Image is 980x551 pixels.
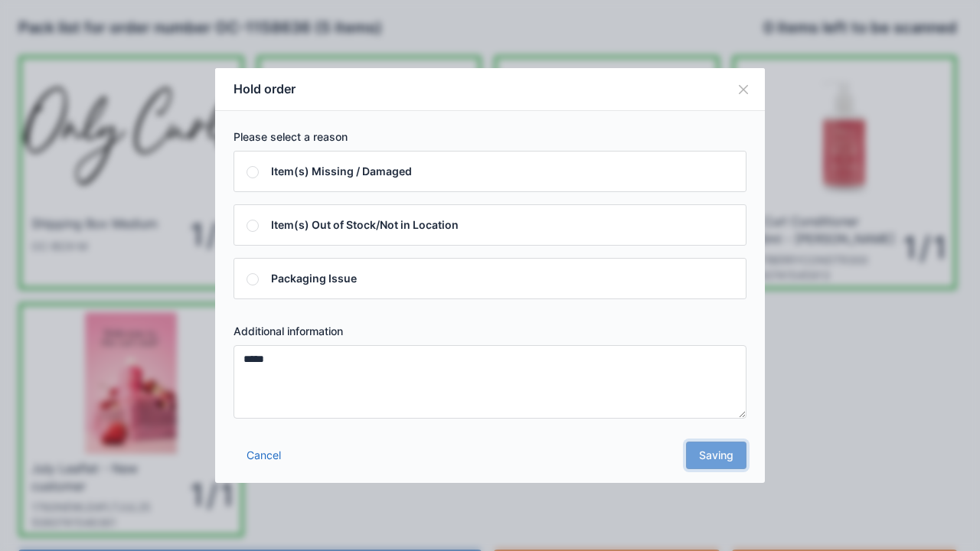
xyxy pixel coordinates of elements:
[234,442,294,469] a: Cancel
[722,68,765,111] button: Close
[234,80,296,98] h5: Hold order
[234,129,746,145] label: Please select a reason
[271,218,459,231] span: Item(s) Out of Stock/Not in Location
[271,272,357,285] span: Packaging Issue
[271,165,412,178] span: Item(s) Missing / Damaged
[234,324,746,339] label: Additional information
